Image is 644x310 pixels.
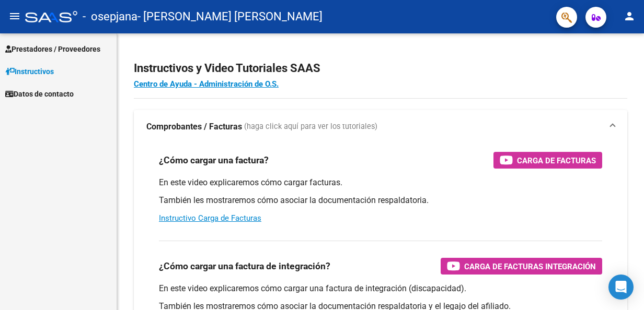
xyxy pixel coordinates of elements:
span: Carga de Facturas Integración [464,260,596,273]
strong: Comprobantes / Facturas [146,121,242,133]
p: En este video explicaremos cómo cargar una factura de integración (discapacidad). [159,283,602,294]
p: En este video explicaremos cómo cargar facturas. [159,177,602,188]
span: Prestadores / Proveedores [5,43,100,55]
div: Open Intercom Messenger [608,275,634,300]
mat-icon: person [623,10,636,22]
span: Instructivos [5,66,54,77]
h3: ¿Cómo cargar una factura? [159,153,269,168]
span: (haga click aquí para ver los tutoriales) [244,121,377,133]
button: Carga de Facturas [493,152,602,169]
span: Carga de Facturas [517,154,596,167]
h3: ¿Cómo cargar una factura de integración? [159,259,330,273]
mat-icon: menu [8,10,21,22]
span: Datos de contacto [5,88,74,100]
h2: Instructivos y Video Tutoriales SAAS [134,58,627,78]
span: - [PERSON_NAME] [PERSON_NAME] [137,5,323,28]
span: - osepjana [83,5,137,28]
button: Carga de Facturas Integración [441,258,602,275]
p: También les mostraremos cómo asociar la documentación respaldatoria. [159,195,602,206]
a: Centro de Ayuda - Administración de O.S. [134,79,279,89]
a: Instructivo Carga de Facturas [159,213,261,223]
mat-expansion-panel-header: Comprobantes / Facturas (haga click aquí para ver los tutoriales) [134,110,627,144]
